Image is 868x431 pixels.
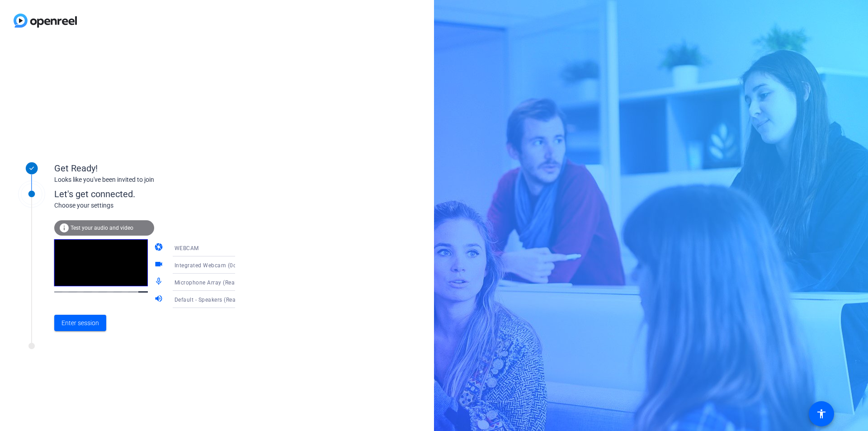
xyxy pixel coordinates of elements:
span: Integrated Webcam (0c45:6720) [175,261,260,269]
span: Default - Speakers (Realtek(R) Audio) [175,296,272,303]
div: Choose your settings [54,201,254,210]
span: Enter session [61,318,99,328]
mat-icon: accessibility [816,408,827,419]
div: Let's get connected. [54,187,254,201]
span: Test your audio and video [71,225,133,231]
span: Microphone Array (Realtek(R) Audio) [175,279,271,286]
button: Enter session [54,315,106,331]
div: Looks like you've been invited to join [54,175,235,185]
mat-icon: mic_none [154,277,165,288]
mat-icon: volume_up [154,294,165,305]
mat-icon: camera [154,242,165,253]
span: WEBCAM [175,245,199,251]
mat-icon: videocam [154,260,165,270]
div: Get Ready! [54,161,235,175]
mat-icon: info [59,223,70,233]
